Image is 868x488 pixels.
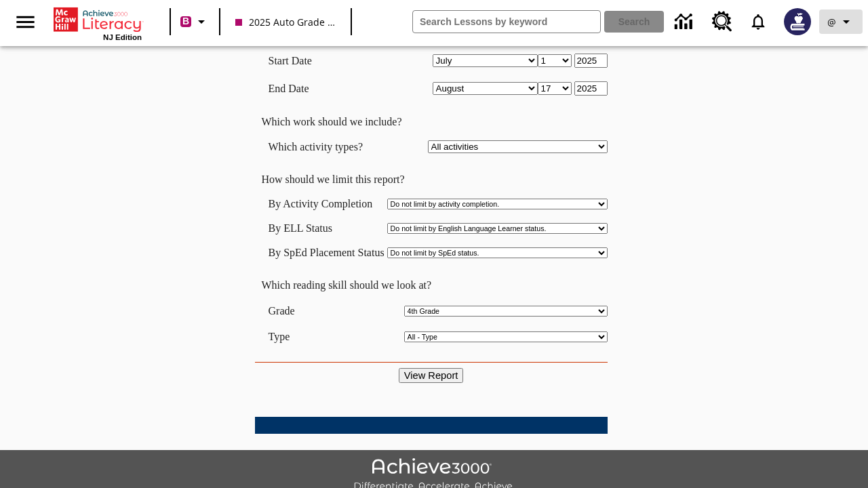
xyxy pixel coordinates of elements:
[5,2,45,42] button: Open side menu
[741,4,776,39] a: Notifications
[784,8,811,35] img: Avatar
[182,13,189,30] span: B
[704,3,741,40] a: Resource Center, Will open in new tab
[103,33,142,41] span: NJ Edition
[54,5,142,41] div: Home
[827,15,836,29] span: @
[776,4,819,39] button: Select a new avatar
[269,198,384,210] td: By Activity Completion
[269,305,307,317] td: Grade
[269,54,382,68] td: Start Date
[667,3,704,41] a: Data Center
[255,174,608,186] td: How should we limit this report?
[235,15,336,29] span: 2025 Auto Grade 10
[175,9,215,34] button: Boost Class color is violet red. Change class color
[269,222,384,235] td: By ELL Status
[413,11,600,33] input: search field
[269,81,382,96] td: End Date
[269,331,301,343] td: Type
[399,368,464,383] input: View Report
[819,9,863,34] button: Profile/Settings
[269,247,384,259] td: By SpEd Placement Status
[255,116,608,128] td: Which work should we include?
[255,279,608,291] td: Which reading skill should we look at?
[269,140,382,153] td: Which activity types?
